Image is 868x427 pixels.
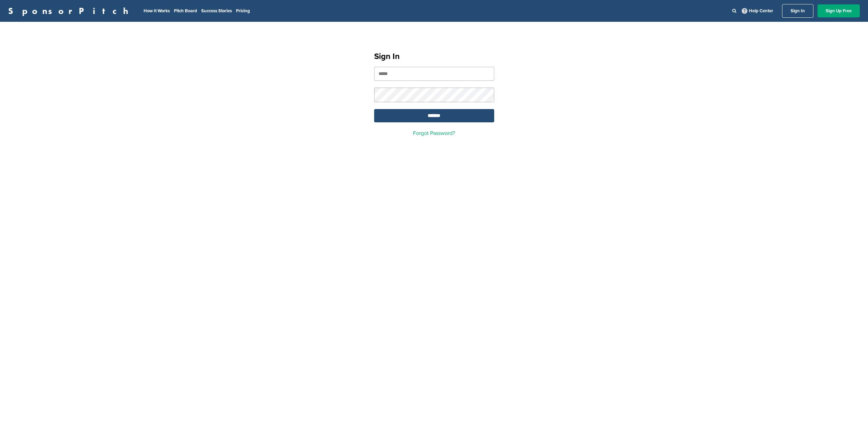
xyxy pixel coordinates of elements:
[174,8,197,14] a: Pitch Board
[236,8,250,14] a: Pricing
[413,130,455,137] a: Forgot Password?
[144,8,170,14] a: How It Works
[782,4,813,18] a: Sign In
[8,6,133,15] a: SponsorPitch
[374,50,494,63] h1: Sign In
[818,4,860,17] a: Sign Up Free
[740,7,775,15] a: Help Center
[201,8,232,14] a: Success Stories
